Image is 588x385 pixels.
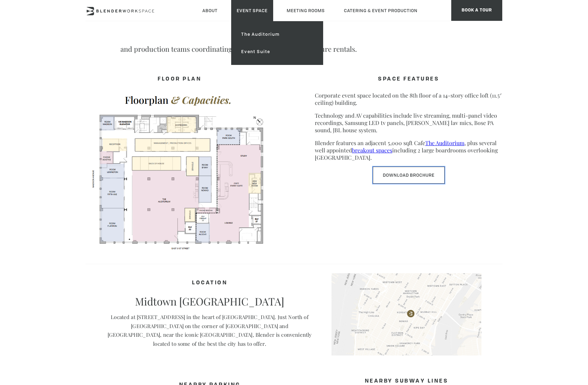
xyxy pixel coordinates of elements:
a: Download Brochure [373,167,445,184]
img: blender-map.jpg [331,273,481,356]
h4: Location [107,277,313,290]
a: breakout spaces [352,147,392,154]
p: Corporate event space located on the 8th floor of a 14-story office loft (11.5′ ceiling) building. [315,92,502,106]
p: Midtown [GEOGRAPHIC_DATA] [107,295,313,308]
h4: FLOOR PLAN [86,73,273,86]
a: The Auditorium [425,139,464,147]
p: Located at [STREET_ADDRESS] in the heart of [GEOGRAPHIC_DATA]. Just North of [GEOGRAPHIC_DATA] on... [107,313,313,348]
p: Technology and AV capabilities include live streaming, multi-panel video recordings, Samsung LED ... [315,112,502,134]
a: The Auditorium [236,26,319,43]
h4: SPACE FEATURES [315,73,502,86]
a: Event Suite [236,43,319,60]
img: FLOORPLAN-Screenshot-2025.png [86,89,273,251]
p: Blender features an adjacent 5,000 sqft Cafe , plus several well appointed including 2 large boar... [315,139,502,161]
